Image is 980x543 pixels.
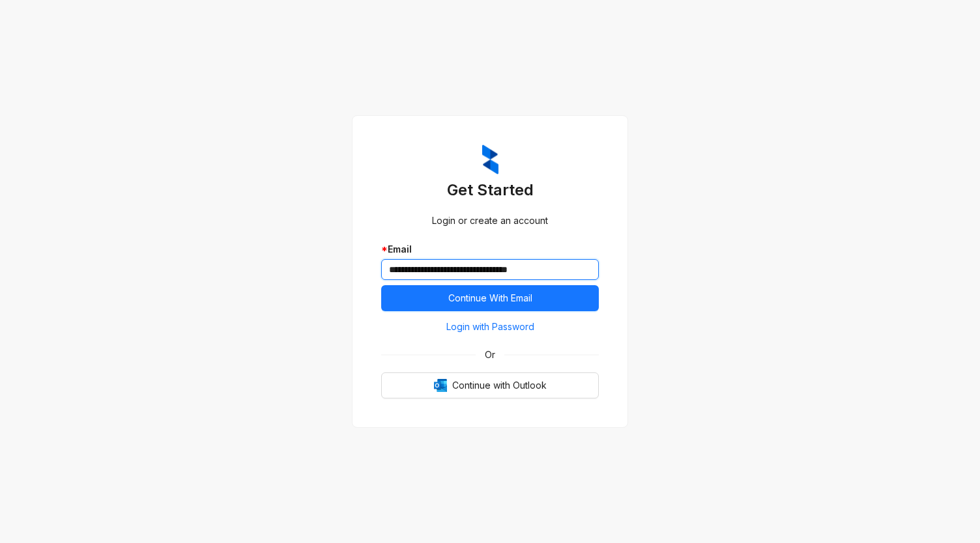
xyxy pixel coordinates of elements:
button: Continue With Email [381,285,599,311]
span: Or [476,348,504,362]
div: Login or create an account [381,214,599,228]
button: OutlookContinue with Outlook [381,372,599,398]
button: Login with Password [381,316,599,337]
span: Continue with Outlook [452,378,547,393]
span: Login with Password [446,320,534,334]
img: ZumaIcon [482,145,498,174]
h3: Get Started [381,180,599,201]
span: Continue With Email [448,291,532,305]
img: Outlook [434,379,447,392]
div: Email [381,242,599,257]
